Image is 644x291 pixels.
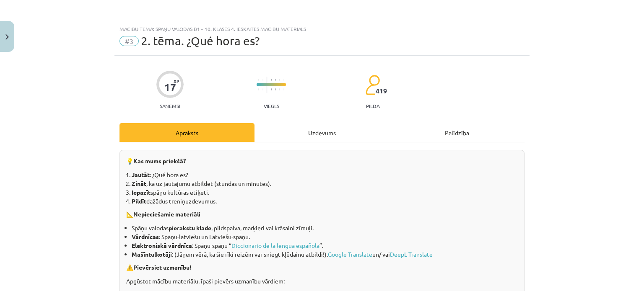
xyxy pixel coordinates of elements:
[262,79,263,81] img: icon-short-line-57e1e144782c952c97e751825c79c345078a6d821885a25fce030b3d8c18986b.svg
[258,88,259,90] img: icon-short-line-57e1e144782c952c97e751825c79c345078a6d821885a25fce030b3d8c18986b.svg
[275,88,276,90] img: icon-short-line-57e1e144782c952c97e751825c79c345078a6d821885a25fce030b3d8c18986b.svg
[132,232,518,241] li: : Spāņu-latviešu un Latviešu-spāņu.
[365,75,380,95] img: students-c634bb4e5e11cddfef0936a35e636f08e4e9abd3cc4e673bd6f9a4125e45ecb1.svg
[164,82,176,93] div: 17
[275,79,276,81] img: icon-short-line-57e1e144782c952c97e751825c79c345078a6d821885a25fce030b3d8c18986b.svg
[132,170,518,179] li: : ¿Qué hora es?
[390,123,525,142] div: Palīdzība
[328,250,372,258] a: Google Translate
[132,242,192,249] b: Elektroniskā vārdnīca
[5,34,9,40] img: icon-close-lesson-0947bae3869378f0d4975bcd49f059093ad1ed9edebbc8119c70593378902aed.svg
[132,233,159,240] b: Vārdnīcas
[132,250,172,258] b: Mašīntulkotāji
[267,77,267,93] img: icon-long-line-d9ea69661e0d244f92f715978eff75569469978d946b2353a9bb055b3ed8787d.svg
[262,88,263,90] img: icon-short-line-57e1e144782c952c97e751825c79c345078a6d821885a25fce030b3d8c18986b.svg
[141,34,260,48] span: 2. tēma. ¿Qué hora es?
[132,197,518,206] li: dažādus treniņuzdevumus.
[264,103,279,109] p: Viegls
[390,250,433,258] a: DeepL Translate
[169,224,211,232] b: pierakstu klade
[271,88,272,90] img: icon-short-line-57e1e144782c952c97e751825c79c345078a6d821885a25fce030b3d8c18986b.svg
[279,79,280,81] img: icon-short-line-57e1e144782c952c97e751825c79c345078a6d821885a25fce030b3d8c18986b.svg
[119,36,139,46] span: #3
[132,171,150,178] b: Jautāt
[132,197,146,205] b: Pildīt
[133,210,200,218] strong: Nepieciešamie materiāli
[132,250,518,259] li: : (Jāņem vērā, ka šie rīki reizēm var sniegt kļūdainu atbildi!). un/ vai
[132,188,518,197] li: spāņu kultūras etiķeti.
[231,242,319,249] a: Diccionario de la lengua española
[126,277,518,286] p: Apgūstot mācību materiālu, īpaši pievērs uzmanību vārdiem:
[132,241,518,250] li: : Spāņu-spāņu “ ”.
[133,157,186,165] strong: Kas mums priekšā?
[258,79,259,81] img: icon-short-line-57e1e144782c952c97e751825c79c345078a6d821885a25fce030b3d8c18986b.svg
[279,88,280,90] img: icon-short-line-57e1e144782c952c97e751825c79c345078a6d821885a25fce030b3d8c18986b.svg
[133,263,191,271] strong: Pievērsiet uzmanību!
[283,79,284,81] img: icon-short-line-57e1e144782c952c97e751825c79c345078a6d821885a25fce030b3d8c18986b.svg
[254,123,390,142] div: Uzdevums
[132,188,151,196] b: Iepazīt
[119,123,254,142] div: Apraksts
[283,88,284,90] img: icon-short-line-57e1e144782c952c97e751825c79c345078a6d821885a25fce030b3d8c18986b.svg
[132,224,518,232] li: Spāņu valodas , pildspalva, marķieri vai krāsaini zīmuļi.
[132,179,518,188] li: , kā uz jautājumu atbildēt (stundas un minūtes).
[271,79,272,81] img: icon-short-line-57e1e144782c952c97e751825c79c345078a6d821885a25fce030b3d8c18986b.svg
[376,87,387,95] span: 419
[126,210,518,219] p: 📐
[126,263,518,272] p: ⚠️
[366,103,379,109] p: pilda
[174,79,179,83] span: XP
[119,26,525,32] div: Mācību tēma: Spāņu valodas b1 - 10. klases 4. ieskaites mācību materiāls
[156,103,184,109] p: Saņemsi
[126,157,518,165] p: 💡
[132,180,146,187] b: Zināt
